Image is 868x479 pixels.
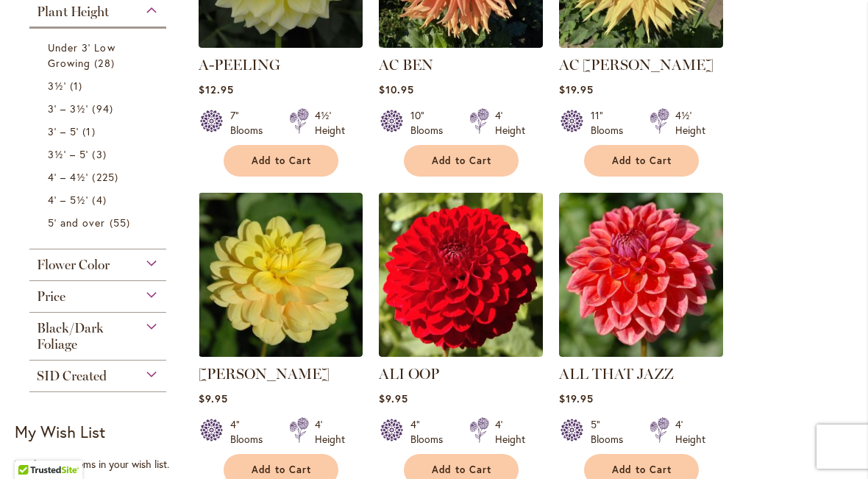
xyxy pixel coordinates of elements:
div: 10" Blooms [410,108,452,138]
a: AC BEN [379,37,543,51]
div: 11" Blooms [591,108,632,138]
div: 7" Blooms [230,108,271,138]
span: $9.95 [379,391,408,405]
span: 5' and over [48,216,106,230]
div: 4" Blooms [230,417,271,447]
span: Black/Dark Foliage [37,320,104,352]
div: 4½' Height [315,108,345,138]
div: 4' Height [495,417,525,447]
a: ALI OOP [379,346,543,360]
span: Add to Cart [612,464,672,476]
a: 3½' 1 [48,78,152,93]
a: 4' – 5½' 4 [48,192,152,207]
span: Add to Cart [252,464,312,476]
span: 4' – 4½' [48,170,88,184]
span: Plant Height [37,4,109,20]
a: AC Jeri [559,37,723,51]
span: Add to Cart [252,155,312,167]
div: You have no items in your wish list. [15,457,190,472]
div: 4" Blooms [410,417,452,447]
span: 4 [92,192,110,207]
div: 4' Height [495,108,525,138]
a: AC BEN [379,56,433,74]
div: 4' Height [675,417,705,447]
a: Under 3' Low Growing 28 [48,40,152,71]
span: 3 [92,146,110,162]
iframe: Launch Accessibility Center [11,427,52,468]
span: Price [37,288,65,305]
span: 94 [92,101,116,116]
a: AC [PERSON_NAME] [559,56,714,74]
span: 3½' [48,79,66,93]
span: 3' – 5' [48,124,79,138]
a: ALI OOP [379,365,439,383]
div: 5" Blooms [591,417,632,447]
span: Add to Cart [432,155,492,167]
button: Add to Cart [404,145,519,177]
a: 3' – 3½' 94 [48,101,152,116]
a: ALL THAT JAZZ [559,346,723,360]
span: $9.95 [199,391,228,405]
a: 4' – 4½' 225 [48,169,152,185]
div: 4' Height [315,417,345,447]
div: 4½' Height [675,108,705,138]
a: AHOY MATEY [199,346,363,360]
a: A-Peeling [199,37,363,51]
a: 5' and over 55 [48,215,152,230]
button: Add to Cart [224,145,338,177]
a: A-PEELING [199,56,280,74]
button: Add to Cart [584,145,699,177]
span: 225 [92,169,121,185]
a: [PERSON_NAME] [199,365,330,383]
span: 1 [70,78,86,93]
img: AHOY MATEY [199,193,363,357]
span: $12.95 [199,82,234,96]
span: $19.95 [559,82,594,96]
span: $10.95 [379,82,414,96]
span: Under 3' Low Growing [48,40,115,70]
span: Flower Color [37,257,110,273]
a: 3½' – 5' 3 [48,146,152,162]
img: ALL THAT JAZZ [559,193,723,357]
span: $19.95 [559,391,594,405]
a: ALL THAT JAZZ [559,365,674,383]
span: 1 [82,124,99,139]
span: 28 [94,55,118,71]
a: 3' – 5' 1 [48,124,152,139]
span: 4' – 5½' [48,193,88,207]
span: 55 [110,215,134,230]
strong: My Wish List [15,421,105,442]
span: Add to Cart [432,464,492,476]
span: 3½' – 5' [48,147,88,161]
span: Add to Cart [612,155,672,167]
span: SID Created [37,368,107,384]
span: 3' – 3½' [48,102,88,116]
img: ALI OOP [379,193,543,357]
